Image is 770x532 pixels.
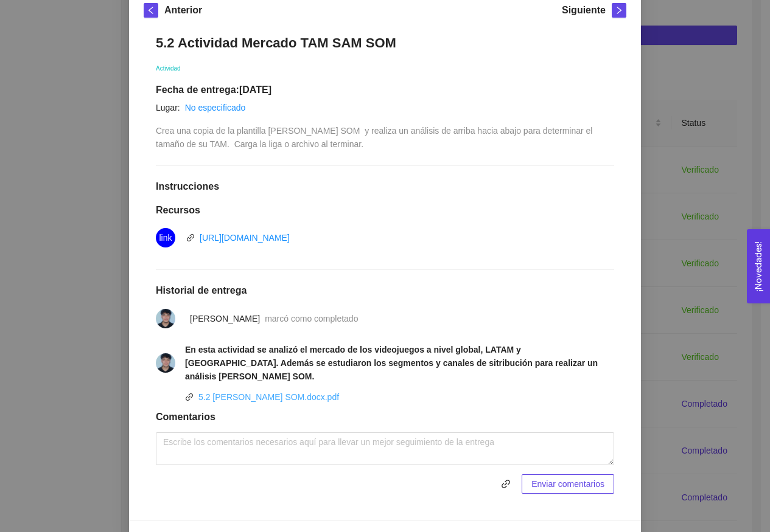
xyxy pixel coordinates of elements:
[156,309,175,328] img: 1746337396128-Perfil.jpg
[496,474,516,494] button: link
[156,126,595,149] span: Crea una copia de la plantilla [PERSON_NAME] SOM y realiza un análisis de arriba hacia abajo para...
[144,3,158,18] button: left
[531,477,604,491] span: Enviar comentarios
[522,474,614,494] button: Enviar comentarios
[186,233,195,242] span: link
[265,314,358,323] span: marcó como completado
[612,3,626,18] button: right
[156,101,180,114] article: Lugar:
[156,84,614,96] h1: Fecha de entrega: [DATE]
[156,285,614,297] h1: Historial de entrega
[185,345,598,381] strong: En esta actividad se analizó el mercado de los videojuegos a nivel global, LATAM y [GEOGRAPHIC_DA...
[747,229,770,303] button: Open Feedback Widget
[198,392,339,402] a: 5.2 [PERSON_NAME] SOM.docx.pdf
[156,204,614,216] h1: Recursos
[562,3,606,18] h5: Siguiente
[156,181,614,193] h1: Instrucciones
[496,479,516,489] span: link
[200,233,290,243] a: [URL][DOMAIN_NAME]
[156,35,614,51] h1: 5.2 Actividad Mercado TAM SAM SOM
[159,228,172,247] span: link
[497,479,515,489] span: link
[164,3,202,18] h5: Anterior
[185,393,194,401] span: link
[156,65,181,72] span: Actividad
[190,314,260,323] span: [PERSON_NAME]
[612,6,626,15] span: right
[144,6,158,15] span: left
[156,411,614,423] h1: Comentarios
[156,353,175,373] img: 1746337396128-Perfil.jpg
[185,103,246,112] a: No especificado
